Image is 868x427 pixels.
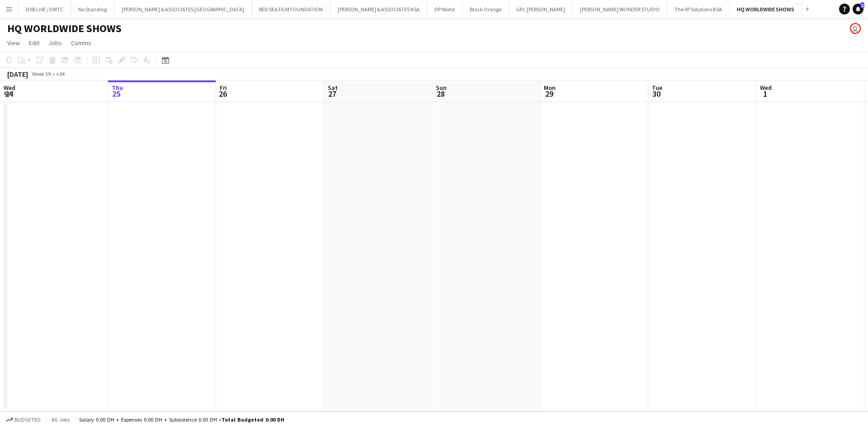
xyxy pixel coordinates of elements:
span: Week 39 [30,70,52,77]
button: [PERSON_NAME] & ASSOCIATES [GEOGRAPHIC_DATA] [114,0,252,18]
span: Wed [4,84,15,92]
span: All jobs [50,416,71,423]
span: Thu [112,84,123,92]
div: [DATE] [7,70,28,79]
button: GPJ: [PERSON_NAME] [509,0,573,18]
h1: HQ WORLDWIDE SHOWS [7,22,122,35]
a: Edit [25,37,43,49]
app-user-avatar: Stephen McCafferty [850,23,861,34]
span: Budgeted [14,417,41,423]
button: The XP Solutions KSA [667,0,730,18]
span: Sat [328,84,338,92]
a: 1 [853,4,863,14]
span: 24 [2,89,15,99]
button: RED SEA FILM FOUNDATION [252,0,330,18]
a: Jobs [45,37,66,49]
span: 29 [542,89,556,99]
div: +04 [56,70,65,77]
button: Budgeted [5,415,42,425]
a: View [4,37,24,49]
button: DP World [427,0,462,18]
span: 26 [218,89,227,99]
span: 30 [651,89,662,99]
span: 1 [759,89,772,99]
span: View [7,39,20,47]
span: Sun [436,84,447,92]
span: Wed [760,84,772,92]
button: DXB LIVE / DWTC [19,0,71,18]
span: 1 [860,2,864,8]
button: [PERSON_NAME] & ASSOCIATES KSA [330,0,427,18]
button: [PERSON_NAME] WONDER STUDIO [573,0,667,18]
span: Tue [652,84,662,92]
span: 28 [434,89,447,99]
span: 25 [110,89,123,99]
span: Mon [544,84,556,92]
button: Black Orange [462,0,509,18]
span: Jobs [48,39,62,47]
div: Salary 0.00 DH + Expenses 0.00 DH + Subsistence 0.00 DH = [79,416,284,423]
span: Fri [220,84,227,92]
button: No Standing [71,0,114,18]
span: 27 [326,89,338,99]
span: Comms [71,39,91,47]
span: Total Budgeted 0.00 DH [222,416,284,423]
span: Edit [29,39,39,47]
button: HQ WORLDWIDE SHOWS [730,0,802,18]
a: Comms [67,37,95,49]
